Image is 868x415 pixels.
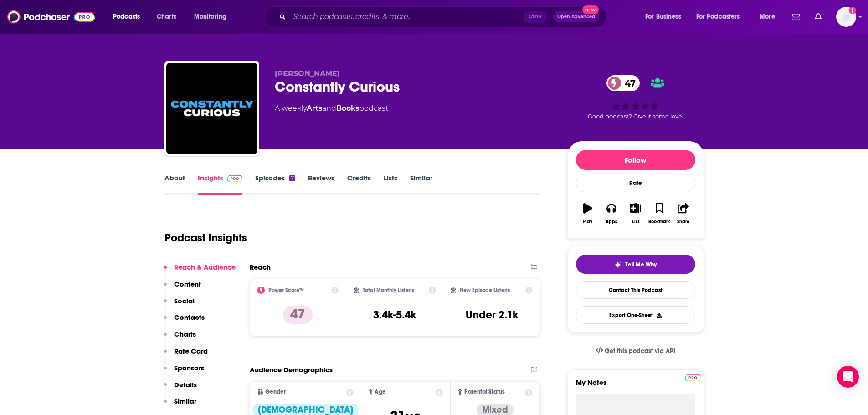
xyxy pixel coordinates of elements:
[576,255,695,274] button: tell me why sparkleTell Me Why
[289,175,295,181] div: 7
[255,174,295,195] a: Episodes7
[647,197,671,230] button: Bookmark
[632,219,639,225] div: List
[273,6,616,27] div: Search podcasts, credits, & more...
[410,174,432,195] a: Similar
[336,104,359,113] a: Books
[174,397,196,405] p: Similar
[605,347,675,355] span: Get this podcast via API
[7,8,95,26] img: Podchaser - Follow, Share and Rate Podcasts
[174,330,196,338] p: Charts
[375,389,386,395] span: Age
[576,174,695,192] div: Rate
[606,219,617,225] div: Apps
[174,263,236,272] p: Reach & Audience
[576,197,600,230] button: Play
[524,11,546,23] span: Ctrl K
[283,306,313,324] p: 47
[685,374,701,381] img: Podchaser Pro
[696,10,740,23] span: For Podcasters
[836,7,856,27] span: Logged in as agoldsmithwissman
[588,113,683,120] span: Good podcast? Give it some love!
[268,287,304,293] h2: Power Score™
[250,365,333,374] h2: Audience Demographics
[639,10,693,24] button: open menu
[164,380,197,397] button: Details
[614,261,621,268] img: tell me why sparkle
[373,308,416,322] h3: 3.4k-5.4k
[164,397,196,414] button: Similar
[198,174,243,195] a: InsightsPodchaser Pro
[553,11,599,22] button: Open AdvancedNew
[174,380,197,389] p: Details
[582,5,599,14] span: New
[174,280,201,288] p: Content
[322,104,336,113] span: and
[174,297,195,305] p: Social
[174,347,208,355] p: Rate Card
[606,75,640,91] a: 47
[685,373,701,381] a: Pro website
[164,174,185,195] a: About
[188,10,238,24] button: open menu
[576,378,695,394] label: My Notes
[174,313,205,322] p: Contacts
[151,10,182,24] a: Charts
[811,9,825,25] a: Show notifications dropdown
[671,197,695,230] button: Share
[308,174,334,195] a: Reviews
[600,197,623,230] button: Apps
[690,10,753,24] button: open menu
[166,63,257,154] img: Constantly Curious
[464,389,505,395] span: Parental Status
[164,263,236,280] button: Reach & Audience
[113,10,140,23] span: Podcasts
[849,7,856,14] svg: Add a profile image
[107,10,152,24] button: open menu
[275,69,340,78] span: [PERSON_NAME]
[645,10,681,23] span: For Business
[616,75,640,91] span: 47
[836,7,856,27] img: User Profile
[157,10,176,23] span: Charts
[677,219,689,225] div: Share
[164,231,247,245] h1: Podcast Insights
[588,340,683,362] a: Get this podcast via API
[250,263,271,272] h2: Reach
[164,297,195,313] button: Social
[837,366,859,388] div: Open Intercom Messenger
[384,174,397,195] a: Lists
[363,287,414,293] h2: Total Monthly Listens
[648,219,670,225] div: Bookmark
[623,197,647,230] button: List
[174,364,204,372] p: Sponsors
[576,150,695,170] button: Follow
[275,103,388,114] div: A weekly podcast
[625,261,657,268] span: Tell Me Why
[460,287,510,293] h2: New Episode Listens
[583,219,592,225] div: Play
[466,308,518,322] h3: Under 2.1k
[753,10,786,24] button: open menu
[164,364,204,380] button: Sponsors
[836,7,856,27] button: Show profile menu
[576,281,695,299] a: Contact This Podcast
[164,280,201,297] button: Content
[265,389,286,395] span: Gender
[307,104,322,113] a: Arts
[788,9,804,25] a: Show notifications dropdown
[576,306,695,324] button: Export One-Sheet
[289,10,524,24] input: Search podcasts, credits, & more...
[557,15,595,19] span: Open Advanced
[760,10,775,23] span: More
[164,313,205,330] button: Contacts
[347,174,371,195] a: Credits
[194,10,226,23] span: Monitoring
[164,347,208,364] button: Rate Card
[227,175,243,182] img: Podchaser Pro
[567,69,704,126] div: 47Good podcast? Give it some love!
[164,330,196,347] button: Charts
